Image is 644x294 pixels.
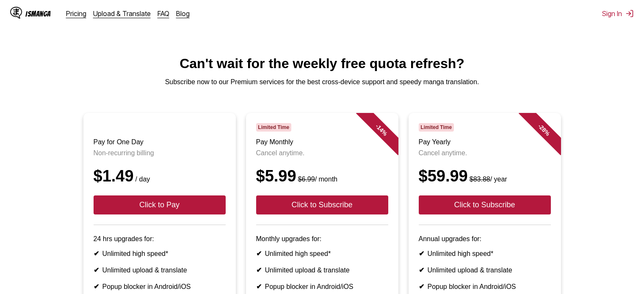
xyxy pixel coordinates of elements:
a: IsManga LogoIsManga [10,7,66,20]
p: Cancel anytime. [256,149,388,157]
span: Limited Time [256,123,291,132]
div: - 14 % [356,104,406,155]
b: ✔ [256,267,262,274]
small: / year [468,176,507,183]
h3: Pay for One Day [94,138,226,146]
button: Sign In [602,9,634,18]
h1: Can't wait for the weekly free quota refresh? [7,56,637,71]
div: $1.49 [94,167,226,185]
h3: Pay Monthly [256,138,388,146]
b: ✔ [94,267,99,274]
a: Blog [176,9,190,18]
s: $83.88 [470,176,490,183]
li: Unlimited high speed* [94,250,226,258]
img: Sign out [625,9,634,18]
b: ✔ [94,283,99,290]
li: Unlimited high speed* [256,250,388,258]
b: ✔ [419,250,424,257]
p: Monthly upgrades for: [256,235,388,243]
b: ✔ [94,250,99,257]
div: $5.99 [256,167,388,185]
p: Non-recurring billing [94,149,226,157]
b: ✔ [419,267,424,274]
div: IsManga [25,10,51,18]
h3: Pay Yearly [419,138,551,146]
p: Subscribe now to our Premium services for the best cross-device support and speedy manga translat... [7,78,637,86]
a: FAQ [158,9,169,18]
s: $6.99 [298,176,315,183]
li: Popup blocker in Android/iOS [419,283,551,291]
button: Click to Subscribe [256,195,388,214]
b: ✔ [419,283,424,290]
img: IsManga Logo [10,7,22,19]
li: Unlimited upload & translate [419,266,551,274]
span: Limited Time [419,123,454,132]
a: Pricing [66,9,86,18]
b: ✔ [256,283,262,290]
li: Unlimited upload & translate [256,266,388,274]
p: Annual upgrades for: [419,235,551,243]
div: - 28 % [518,104,569,155]
p: 24 hrs upgrades for: [94,235,226,243]
button: Click to Pay [94,195,226,214]
a: Upload & Translate [93,9,151,18]
small: / day [134,176,150,183]
li: Unlimited upload & translate [94,266,226,274]
button: Click to Subscribe [419,195,551,214]
p: Cancel anytime. [419,149,551,157]
li: Popup blocker in Android/iOS [94,283,226,291]
li: Popup blocker in Android/iOS [256,283,388,291]
li: Unlimited high speed* [419,250,551,258]
small: / month [296,176,337,183]
div: $59.99 [419,167,551,185]
b: ✔ [256,250,262,257]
